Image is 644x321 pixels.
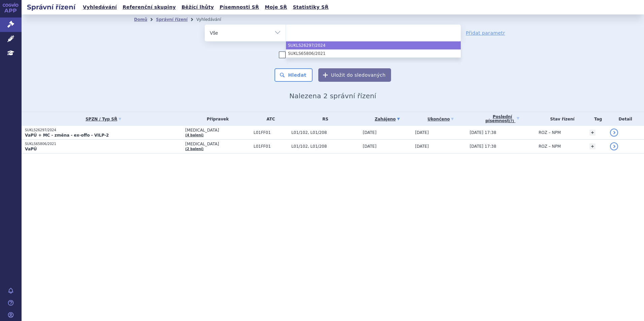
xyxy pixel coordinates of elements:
[291,130,359,135] span: L01/102, L01/208
[25,114,182,124] a: SPZN / Typ SŘ
[318,68,391,82] button: Uložit do sledovaných
[25,133,109,138] strong: VaPÚ + MC - změna - ex-offo - VILP-2
[25,142,182,146] p: SUKLS65806/2021
[180,3,216,12] a: Běžící lhůty
[363,144,377,149] span: [DATE]
[415,114,466,124] a: Ukončeno
[363,130,377,135] span: [DATE]
[286,49,461,58] li: SUKLS65806/2021
[134,17,147,22] a: Domů
[185,133,203,137] a: (4 balení)
[254,144,288,149] span: L01FF01
[196,14,230,25] li: Vyhledávání
[288,112,359,126] th: RS
[291,144,359,149] span: L01/102, L01/208
[470,144,496,149] span: [DATE] 17:38
[250,112,288,126] th: ATC
[291,3,330,12] a: Statistiky SŘ
[182,112,250,126] th: Přípravek
[289,92,376,100] span: Nalezena 2 správní řízení
[25,128,182,133] p: SUKLS26297/2024
[22,2,81,12] h2: Správní řízení
[81,3,119,12] a: Vyhledávání
[185,142,250,146] span: [MEDICAL_DATA]
[539,144,561,149] span: ROZ – NPM
[363,114,412,124] a: Zahájeno
[185,128,250,133] span: [MEDICAL_DATA]
[218,3,261,12] a: Písemnosti SŘ
[254,130,288,135] span: L01FF01
[279,51,387,58] label: Zahrnout [DEMOGRAPHIC_DATA] přípravky
[610,129,618,137] a: detail
[286,41,461,49] li: SUKLS26297/2024
[263,3,289,12] a: Moje SŘ
[415,130,429,135] span: [DATE]
[539,130,561,135] span: ROZ – NPM
[509,119,514,123] abbr: (?)
[185,147,203,151] a: (2 balení)
[610,142,618,150] a: detail
[25,147,37,151] strong: VaPÚ
[470,130,496,135] span: [DATE] 17:38
[275,68,313,82] button: Hledat
[156,17,188,22] a: Správní řízení
[607,112,644,126] th: Detail
[121,3,178,12] a: Referenční skupiny
[535,112,586,126] th: Stav řízení
[589,130,595,136] a: +
[415,144,429,149] span: [DATE]
[470,112,535,126] a: Poslednípísemnost(?)
[466,30,505,36] a: Přidat parametr
[586,112,607,126] th: Tag
[589,143,595,149] a: +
